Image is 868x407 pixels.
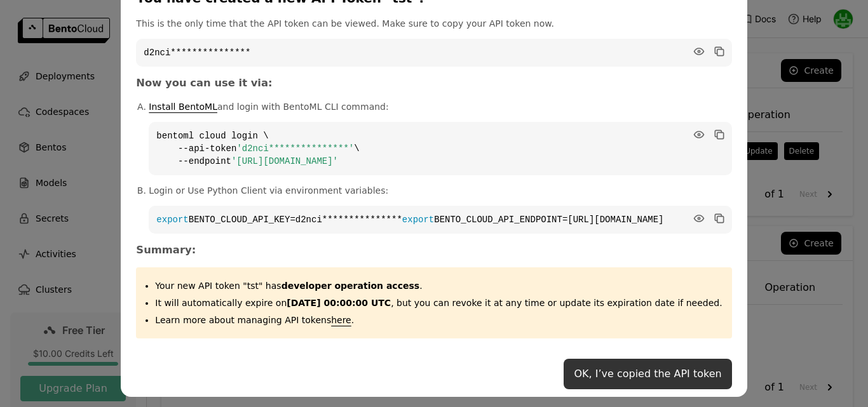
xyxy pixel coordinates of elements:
[149,206,731,234] code: BENTO_CLOUD_API_KEY=d2nci*************** BENTO_CLOUD_API_ENDPOINT=[URL][DOMAIN_NAME]
[136,17,731,30] p: This is the only time that the API token can be viewed. Make sure to copy your API token now.
[331,315,351,325] a: here
[149,184,731,197] p: Login or Use Python Client via environment variables:
[231,156,338,166] span: '[URL][DOMAIN_NAME]'
[281,281,420,291] strong: developer operation access
[155,279,722,292] p: Your new API token "tst" has .
[156,215,188,225] span: export
[136,77,731,90] h3: Now you can use it via:
[564,359,731,389] button: OK, I’ve copied the API token
[155,314,722,326] p: Learn more about managing API tokens .
[155,297,722,309] p: It will automatically expire on , but you can revoke it at any time or update its expiration date...
[149,100,731,113] p: and login with BentoML CLI command:
[402,215,434,225] span: export
[149,102,217,112] a: Install BentoML
[136,244,731,257] h3: Summary:
[149,122,731,175] code: bentoml cloud login \ --api-token \ --endpoint
[287,298,391,308] strong: [DATE] 00:00:00 UTC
